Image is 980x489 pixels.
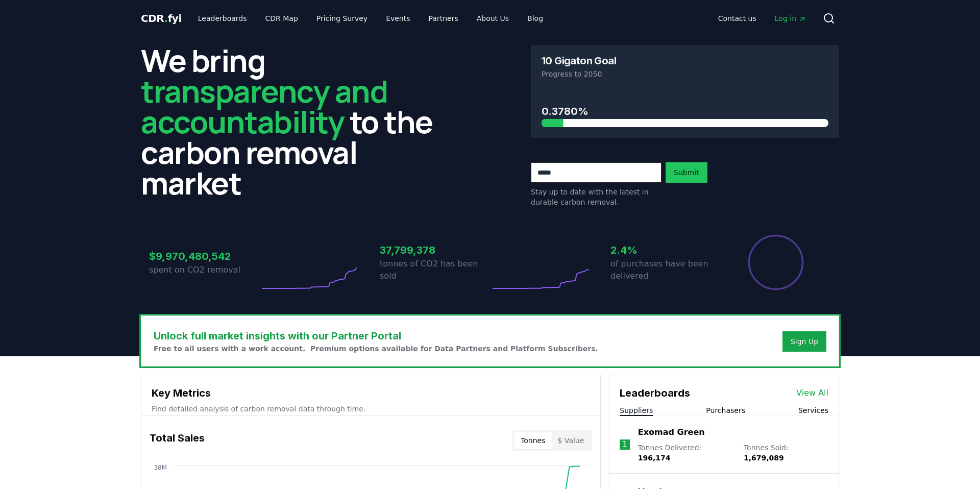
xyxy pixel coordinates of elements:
[257,9,306,28] a: CDR Map
[149,249,259,264] h3: $9,970,480,542
[620,385,690,401] h3: Leaderboards
[542,104,828,119] h3: 0.3780%
[190,9,551,28] nav: Main
[380,258,490,282] p: tonnes of CO2 has been sold
[141,11,182,26] a: CDR.fyi
[798,405,828,415] button: Services
[149,264,259,276] p: spent on CO2 removal
[620,405,653,415] button: Suppliers
[150,430,205,451] h3: Total Sales
[710,9,765,28] a: Contact us
[744,454,784,462] span: 1,679,089
[610,242,721,258] h3: 2.4%
[638,443,733,463] p: Tonnes Delivered :
[154,464,167,471] tspan: 38M
[152,385,590,401] h3: Key Metrics
[154,344,598,354] p: Free to all users with a work account. Premium options available for Data Partners and Platform S...
[775,13,806,23] span: Log in
[782,331,826,352] button: Sign Up
[469,9,517,28] a: About Us
[190,9,255,28] a: Leaderboards
[610,258,721,282] p: of purchases have been delivered
[141,70,387,142] span: transparency and accountability
[421,9,467,28] a: Partners
[531,187,661,207] p: Stay up to date with the latest in durable carbon removal.
[796,387,828,399] a: View All
[152,404,590,414] p: Find detailed analysis of carbon removal data through time.
[141,12,182,25] span: CDR fyi
[164,12,168,25] span: .
[552,432,591,449] button: $ Value
[542,56,616,66] h3: 10 Gigaton Goal
[380,242,490,258] h3: 37,799,378
[154,328,598,344] h3: Unlock full market insights with our Partner Portal
[308,9,376,28] a: Pricing Survey
[767,9,815,28] a: Log in
[638,454,671,462] span: 196,174
[744,443,828,463] p: Tonnes Sold :
[141,45,449,198] h2: We bring to the carbon removal market
[706,405,745,415] button: Purchasers
[638,426,705,438] a: Exomad Green
[747,234,804,291] div: Percentage of sales delivered
[666,162,707,183] button: Submit
[710,9,815,28] nav: Main
[622,438,627,451] p: 1
[519,9,551,28] a: Blog
[791,336,818,347] a: Sign Up
[514,432,551,449] button: Tonnes
[542,69,828,79] p: Progress to 2050
[378,9,418,28] a: Events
